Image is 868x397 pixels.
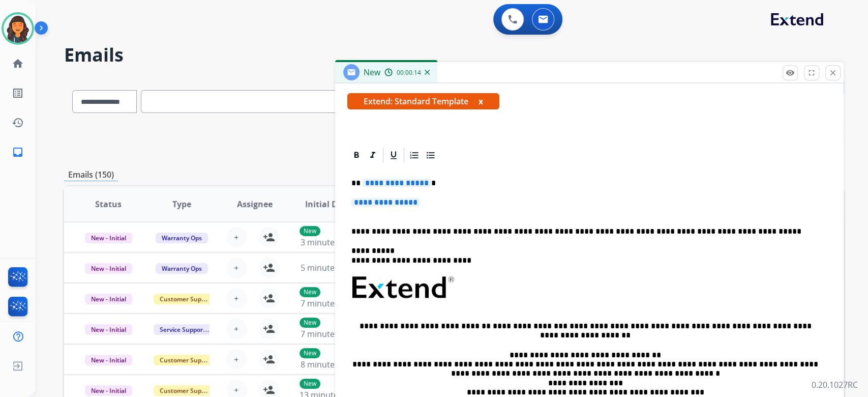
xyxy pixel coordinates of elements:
[12,58,24,70] mat-icon: home
[301,262,355,273] span: 5 minutes ago
[85,233,132,243] span: New - Initial
[156,263,208,274] span: Warranty Ops
[154,355,220,365] span: Customer Support
[300,379,320,389] p: New
[85,355,132,365] span: New - Initial
[828,68,837,77] mat-icon: close
[365,148,380,163] div: Italic
[12,146,24,158] mat-icon: inbox
[12,87,24,99] mat-icon: list_alt
[301,359,355,370] span: 8 minutes ago
[234,292,238,304] span: +
[234,384,238,396] span: +
[226,227,247,247] button: +
[154,385,220,396] span: Customer Support
[234,353,238,365] span: +
[85,324,132,335] span: New - Initial
[397,69,421,77] span: 00:00:14
[226,319,247,339] button: +
[300,287,320,297] p: New
[386,148,401,163] div: Underline
[300,348,320,358] p: New
[786,68,795,77] mat-icon: remove_red_eye
[234,231,238,243] span: +
[305,198,350,210] span: Initial Date
[85,263,132,274] span: New - Initial
[478,95,483,107] button: x
[301,237,355,248] span: 3 minutes ago
[12,117,24,129] mat-icon: history
[349,148,364,163] div: Bold
[364,67,380,78] span: New
[263,384,275,396] mat-icon: person_add
[300,226,320,236] p: New
[85,385,132,396] span: New - Initial
[812,379,858,391] p: 0.20.1027RC
[263,323,275,335] mat-icon: person_add
[154,324,212,335] span: Service Support
[226,258,247,278] button: +
[263,262,275,274] mat-icon: person_add
[226,349,247,370] button: +
[263,353,275,365] mat-icon: person_add
[156,233,208,243] span: Warranty Ops
[347,93,499,109] span: Extend: Standard Template
[301,328,355,339] span: 7 minutes ago
[154,294,220,304] span: Customer Support
[237,198,273,210] span: Assignee
[85,294,132,304] span: New - Initial
[64,45,844,65] h2: Emails
[234,323,238,335] span: +
[263,292,275,304] mat-icon: person_add
[234,262,238,274] span: +
[423,148,438,163] div: Bullet List
[300,318,320,328] p: New
[226,288,247,308] button: +
[301,298,355,309] span: 7 minutes ago
[4,14,32,43] img: avatar
[95,198,122,210] span: Status
[172,198,191,210] span: Type
[64,168,118,181] p: Emails (150)
[263,231,275,243] mat-icon: person_add
[807,68,816,77] mat-icon: fullscreen
[407,148,422,163] div: Ordered List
